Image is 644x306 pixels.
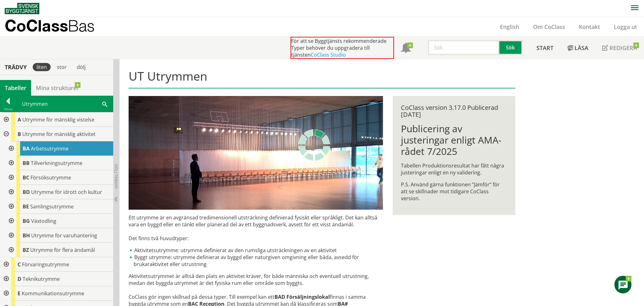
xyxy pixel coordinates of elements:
[572,23,607,31] a: Kontakt
[401,123,507,157] h1: Publicering av justeringar enligt AMA-rådet 7/2025
[23,174,29,181] span: BC
[23,275,60,282] span: Teknikutrymme
[23,145,30,152] span: BA
[30,203,74,210] span: Samlingsutrymme
[428,40,499,55] input: Sök
[5,185,113,199] div: Gå till informationssidan för CoClass Studio
[530,37,560,59] a: Start
[22,116,94,123] span: Utrymme för mänsklig vistelse
[31,145,69,152] span: Arbetsutrymme
[311,51,346,58] a: CoClass Studio
[31,218,56,224] span: Växtodling
[5,141,113,156] div: Gå till informationssidan för CoClass Studio
[18,275,21,282] span: D
[560,37,595,59] a: Läsa
[18,131,21,138] span: B
[401,43,411,54] span: Notifikationer
[18,290,20,297] span: E
[31,174,71,181] span: Försöksutrymme
[401,162,507,176] p: Tabellen Produktionsresultat har fått några justeringar enligt en ny validering.
[401,104,507,118] div: CoClass version 3.17.0 Publicerad [DATE]
[31,80,84,96] a: Mina strukturer
[31,232,97,239] span: Utrymme för varuhantering
[23,218,30,224] span: BG
[30,246,95,253] span: Utrymme för flera ändamål
[23,189,30,195] span: BD
[595,37,644,59] a: Redigera
[401,181,507,202] p: P.S. Använd gärna funktionen ”Jämför” för att se skillnader mot tidigare CoClass version.
[22,290,84,297] span: Kommunikationsutrymme
[5,228,113,243] div: Gå till informationssidan för CoClass Studio
[129,254,383,268] li: Byggt utrymme: utrymme definierat av byggd eller naturgiven omgivning eller båda, avsedd för bruk...
[33,63,51,71] div: liten
[18,261,21,268] span: C
[22,261,69,268] span: Förvaringsutrymme
[23,203,29,210] span: BE
[298,129,330,161] img: Laddar
[129,247,383,254] li: Aktivitetsutrymme: utrymme definierat av den rumsliga utsträckningen av en aktivitet
[291,37,394,59] div: För att se Byggtjänsts rekommenderade Typer behöver du uppgradera till tjänsten
[5,17,108,37] a: CoClassBas
[114,164,119,189] span: Dölj trädvy
[73,63,89,71] div: dölj
[5,3,39,14] img: Svensk Byggtjänst
[102,100,107,107] span: Sök i tabellen
[23,246,29,253] span: BZ
[23,160,30,167] span: BB
[499,40,523,55] button: Sök
[5,243,113,257] div: Gå till informationssidan för CoClass Studio
[5,170,113,185] div: Gå till informationssidan för CoClass Studio
[607,23,644,31] a: Logga ut
[5,22,95,29] p: CoClass
[609,44,637,52] span: Redigera
[22,131,96,138] span: Utrymme för mänsklig aktivitet
[5,214,113,228] div: Gå till informationssidan för CoClass Studio
[493,23,526,31] a: English
[526,23,572,31] a: Om CoClass
[129,96,383,210] img: utrymme.jpg
[31,189,102,195] span: Utrymme för idrott och kultur
[575,44,588,52] span: Läsa
[1,64,30,71] div: Trädvy
[16,96,113,112] div: Utrymmen
[18,116,21,123] span: A
[5,156,113,170] div: Gå till informationssidan för CoClass Studio
[68,16,95,35] span: Bas
[129,69,515,88] h1: UT Utrymmen
[31,160,82,167] span: Tillverkningsutrymme
[53,63,70,71] div: stor
[5,199,113,214] div: Gå till informationssidan för CoClass Studio
[275,293,330,300] strong: BAD Försäljningslokal
[23,232,30,239] span: BH
[536,44,553,52] span: Start
[0,107,16,112] div: Tillbaka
